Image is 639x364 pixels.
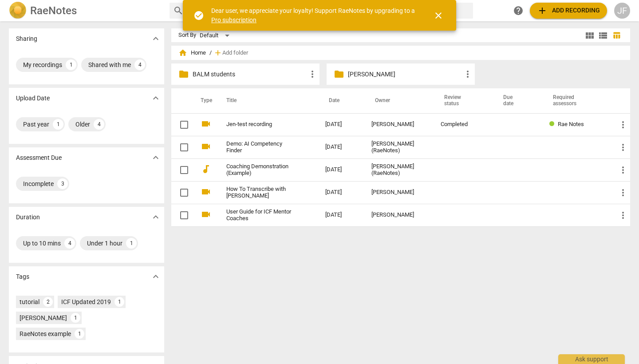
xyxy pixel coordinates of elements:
a: Help [510,3,526,19]
a: LogoRaeNotes [9,2,162,20]
div: [PERSON_NAME] (RaeNotes) [371,163,426,177]
button: Close [428,5,449,26]
div: 4 [64,238,75,249]
span: audiotrack [201,164,211,174]
div: Past year [23,120,49,129]
span: more_vert [618,187,628,198]
div: Completed [441,121,485,128]
span: Rae Notes [558,121,584,127]
span: videocam [201,186,211,197]
span: add [537,5,548,16]
div: 2 [43,297,53,307]
button: Show more [149,151,162,164]
div: Incomplete [23,179,54,188]
div: 1 [71,313,80,323]
span: expand_more [150,33,161,44]
p: Assessment Due [16,153,62,162]
th: Due date [493,88,543,113]
th: Review status [434,88,493,113]
span: more_vert [618,210,628,221]
span: videocam [201,141,211,152]
img: Logo [9,2,27,20]
p: Tags [16,272,29,281]
button: Show more [149,270,162,283]
p: Sharing [16,34,37,44]
div: 1 [53,119,63,130]
div: 4 [94,119,104,130]
span: more_vert [307,69,318,79]
span: check_circle [193,10,204,21]
div: ICF Updated 2019 [61,297,111,306]
th: Required assessors [542,88,611,113]
span: videocam [201,119,211,129]
div: Dear user, we appreciate your loyalty! Support RaeNotes by upgrading to a [211,6,417,24]
span: expand_more [150,271,161,282]
div: [PERSON_NAME] [20,313,67,322]
td: [DATE] [318,136,364,158]
span: table_chart [612,31,621,40]
div: Older [75,120,90,129]
button: Upload [530,3,607,19]
div: RaeNotes example [20,329,71,338]
button: Show more [149,210,162,224]
button: Tile view [583,29,596,42]
span: home [178,48,187,57]
h2: RaeNotes [30,4,77,17]
button: JF [614,3,630,19]
a: User Guide for ICF Mentor Coaches [226,209,293,222]
div: Up to 10 mins [23,239,61,248]
span: view_list [598,30,608,41]
span: expand_more [150,212,161,222]
span: folder [178,69,189,79]
div: 4 [134,59,145,70]
div: 3 [57,178,68,189]
p: Upload Date [16,94,50,103]
div: [PERSON_NAME] [371,212,426,218]
span: Add folder [222,50,248,56]
div: 1 [75,329,84,339]
div: Under 1 hour [87,239,122,248]
button: List view [596,29,610,42]
div: 1 [66,59,76,70]
div: Ask support [558,354,625,364]
div: Default [200,28,233,43]
a: Coaching Demonstration (Example) [226,163,293,177]
span: folder [334,69,344,79]
div: 1 [126,238,137,249]
th: Date [318,88,364,113]
button: Show more [149,91,162,105]
a: Jen-test recording [226,121,293,128]
span: more_vert [618,142,628,153]
div: [PERSON_NAME] [371,121,426,128]
div: tutorial [20,297,39,306]
th: Type [193,88,216,113]
a: Pro subscription [211,16,256,24]
span: help [513,5,524,16]
div: Sort By [178,32,196,39]
th: Owner [364,88,434,113]
span: Review status: completed [549,121,558,127]
p: Duration [16,213,40,222]
button: Show more [149,32,162,45]
td: [DATE] [318,181,364,204]
td: [DATE] [318,158,364,181]
span: add [213,48,222,57]
span: / [209,50,212,56]
p: Gina L. [348,70,462,79]
div: [PERSON_NAME] (RaeNotes) [371,141,426,154]
span: more_vert [618,119,628,130]
div: [PERSON_NAME] [371,189,426,196]
p: BALM students [193,70,307,79]
a: How To Transcribe with [PERSON_NAME] [226,186,293,199]
span: expand_more [150,93,161,103]
span: more_vert [618,165,628,175]
div: 1 [114,297,124,307]
div: Shared with me [88,60,131,69]
span: Add recording [537,5,600,16]
span: view_module [584,30,595,41]
span: Home [178,48,206,57]
span: more_vert [462,69,473,79]
span: search [173,5,184,16]
div: My recordings [23,60,62,69]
